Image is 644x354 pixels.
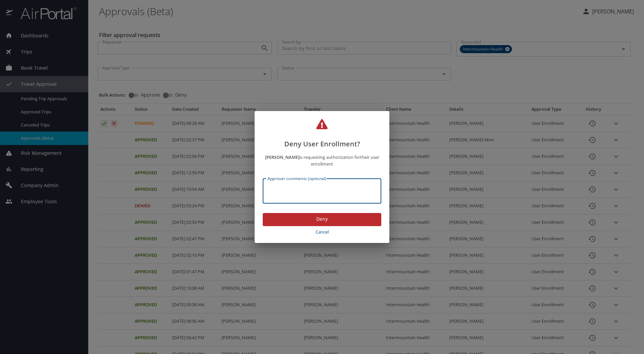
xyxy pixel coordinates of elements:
button: Cancel [263,226,381,238]
span: Cancel [265,228,379,236]
h2: Deny User Enrollment? [263,119,381,149]
p: is requesting authorization for their user enrollment [263,154,381,168]
button: Deny [263,213,381,226]
span: Deny [268,215,376,223]
strong: [PERSON_NAME] [265,154,299,160]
